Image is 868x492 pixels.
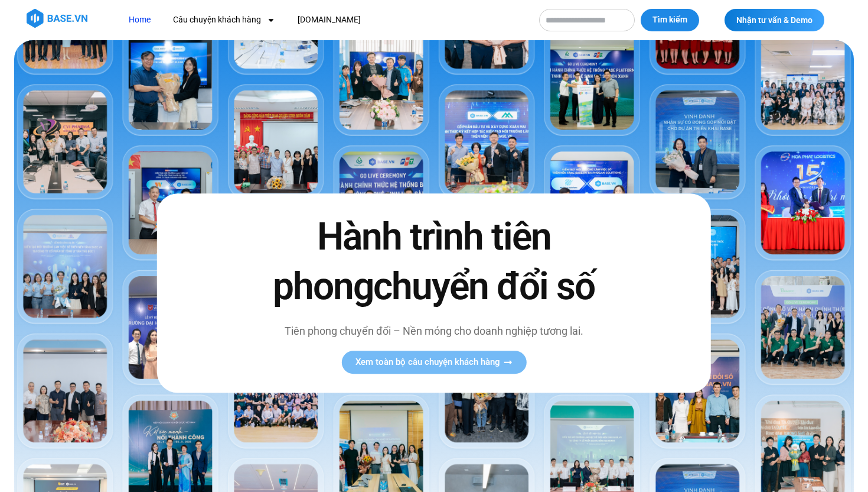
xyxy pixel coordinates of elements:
a: Nhận tư vấn & Demo [725,9,824,31]
p: Tiên phong chuyển đổi – Nền móng cho doanh nghiệp tương lai. [248,323,620,339]
span: Tìm kiếm [652,14,687,26]
span: chuyển đổi số [373,264,595,309]
h2: Hành trình tiên phong [248,213,620,311]
a: Home [120,9,159,31]
span: Nhận tư vấn & Demo [736,16,812,24]
a: Xem toàn bộ câu chuyện khách hàng [341,351,526,374]
span: Xem toàn bộ câu chuyện khách hàng [355,358,500,367]
a: Câu chuyện khách hàng [164,9,284,31]
nav: Menu [120,9,527,31]
button: Tìm kiếm [641,9,699,31]
a: [DOMAIN_NAME] [289,9,370,31]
